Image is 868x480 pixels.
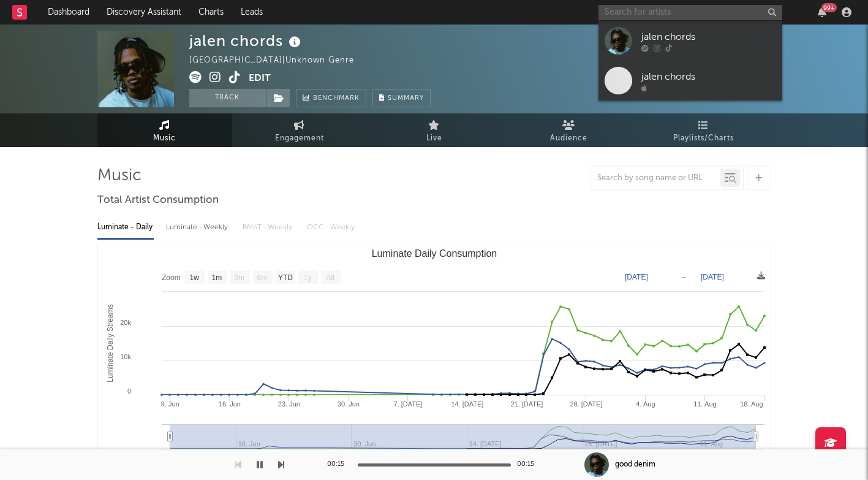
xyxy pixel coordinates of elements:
[701,273,724,281] text: [DATE]
[371,248,497,259] text: Luminate Daily Consumption
[257,273,267,282] text: 6m
[337,400,359,408] text: 30. Jun
[127,387,130,395] text: 0
[218,400,240,408] text: 16. Jun
[426,131,442,146] span: Live
[277,400,300,408] text: 23. Jun
[120,353,131,360] text: 10k
[160,400,179,408] text: 9. Jun
[313,91,360,106] span: Benchmark
[502,113,636,147] a: Audience
[327,457,352,472] div: 00:15
[740,400,763,408] text: 18. Aug
[304,273,312,282] text: 1y
[388,95,424,102] span: Summary
[162,273,181,282] text: Zoom
[821,3,837,12] div: 99 +
[550,131,587,146] span: Audience
[693,400,716,408] text: 11. Aug
[598,61,782,101] a: jalen chords
[249,71,271,86] button: Edit
[625,273,648,281] text: [DATE]
[189,31,304,51] div: jalen chords
[189,53,368,68] div: [GEOGRAPHIC_DATA] | Unknown Genre
[296,89,366,107] a: Benchmark
[166,217,230,238] div: Luminate - Weekly
[680,273,687,281] text: →
[275,131,324,146] span: Engagement
[510,400,543,408] text: 21. [DATE]
[517,457,542,472] div: 00:15
[598,21,782,61] a: jalen chords
[570,400,602,408] text: 28. [DATE]
[97,193,219,208] span: Total Artist Consumption
[641,69,776,84] div: jalen chords
[393,400,422,408] text: 7. [DATE]
[189,89,266,107] button: Track
[232,113,367,147] a: Engagement
[636,113,771,147] a: Playlists/Charts
[372,89,431,107] button: Summary
[105,304,114,382] text: Luminate Daily Streams
[189,273,199,282] text: 1w
[326,273,334,282] text: All
[367,113,502,147] a: Live
[818,7,826,17] button: 99+
[153,131,176,146] span: Music
[234,273,244,282] text: 3m
[451,400,483,408] text: 14. [DATE]
[97,217,154,238] div: Luminate - Daily
[591,173,720,183] input: Search by song name or URL
[120,319,131,326] text: 20k
[277,273,292,282] text: YTD
[673,131,734,146] span: Playlists/Charts
[598,5,782,20] input: Search for artists
[641,29,776,44] div: jalen chords
[97,113,232,147] a: Music
[615,459,655,470] div: good denim
[636,400,655,408] text: 4. Aug
[211,273,222,282] text: 1m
